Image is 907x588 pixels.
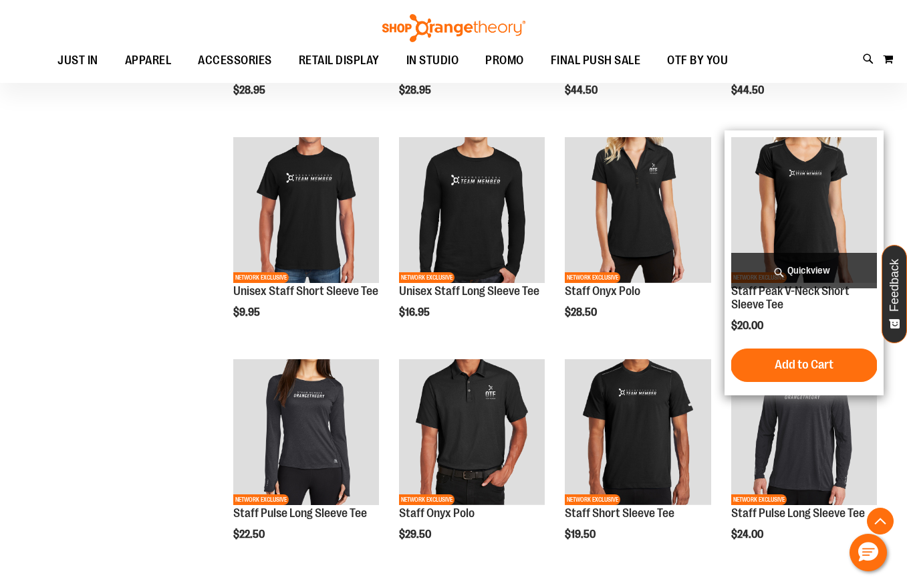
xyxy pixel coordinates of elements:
a: Product image for Unisex Short Sleeve T-ShirtNETWORK EXCLUSIVE [233,137,379,285]
button: Back To Top [867,508,894,534]
a: Staff Pulse Long Sleeve Tee [731,506,865,520]
a: FINAL PUSH SALE [537,45,654,76]
a: Product image for Onyx PoloNETWORK EXCLUSIVE [399,359,545,507]
a: RETAIL DISPLAY [285,45,393,76]
span: RETAIL DISPLAY [299,45,380,76]
img: Product image for Onyx Polo [565,137,710,283]
span: $28.95 [399,84,433,96]
span: $29.50 [399,528,433,541]
div: product [558,353,717,575]
span: $44.50 [731,84,766,96]
span: NETWORK EXCLUSIVE [565,494,620,505]
a: Product image for Peak V-Neck Short Sleeve TeeNETWORK EXCLUSIVE [731,137,877,285]
span: NETWORK EXCLUSIVE [399,272,455,283]
a: PROMO [472,45,537,76]
a: Product image for Onyx PoloNETWORK EXCLUSIVE [565,137,710,285]
span: NETWORK EXCLUSIVE [233,494,289,505]
a: OTF BY YOU [654,45,741,76]
span: $24.00 [731,528,765,541]
span: IN STUDIO [406,45,459,76]
a: Product image for Peak Short Sleeve TeeNETWORK EXCLUSIVE [565,359,710,507]
a: Staff Onyx Polo [565,284,640,298]
div: product [558,130,717,353]
img: Shop Orangetheory [380,14,527,42]
a: Staff Pulse Long Sleeve Tee [233,506,367,520]
span: Add to Cart [775,357,833,372]
span: $28.50 [565,306,599,318]
span: $28.95 [233,84,267,96]
span: $9.95 [233,306,262,318]
div: product [227,130,386,353]
span: FINAL PUSH SALE [551,45,641,76]
a: Staff Short Sleeve Tee [565,506,674,520]
img: Product image for Pulse Long Sleeve Tee [233,359,379,505]
span: $16.95 [399,306,432,318]
a: Unisex Staff Short Sleeve Tee [233,284,378,298]
button: Add to Cart [731,349,878,382]
a: Unisex Staff Long Sleeve Tee [399,284,539,298]
button: Feedback - Show survey [882,245,907,343]
a: APPAREL [112,45,185,76]
img: Product image for Unisex Long Sleeve T-Shirt [399,137,545,283]
img: Product image for Onyx Polo [399,359,545,505]
div: product [725,130,884,395]
span: PROMO [485,45,524,76]
span: NETWORK EXCLUSIVE [731,494,787,505]
span: ACCESSORIES [198,45,272,76]
a: Product image for Pulse Long Sleeve TeeNETWORK EXCLUSIVE [233,359,379,507]
a: Quickview [731,253,877,288]
img: Product image for Unisex Short Sleeve T-Shirt [233,137,379,283]
button: Hello, have a question? Let’s chat. [850,534,887,571]
span: $22.50 [233,528,267,541]
span: NETWORK EXCLUSIVE [399,494,455,505]
div: product [725,353,884,575]
span: OTF BY YOU [667,45,728,76]
span: JUST IN [57,45,98,76]
span: NETWORK EXCLUSIVE [565,272,620,283]
div: product [227,353,386,575]
span: $44.50 [565,84,600,96]
span: APPAREL [125,45,172,76]
img: Product image for Peak V-Neck Short Sleeve Tee [731,137,877,283]
a: Product image for Unisex Long Sleeve T-ShirtNETWORK EXCLUSIVE [399,137,545,285]
span: $19.50 [565,528,598,541]
a: Product image for Pulse Long Sleeve TeeNETWORK EXCLUSIVE [731,359,877,507]
a: Staff Onyx Polo [399,506,475,520]
span: $20.00 [731,320,765,332]
a: IN STUDIO [393,45,473,76]
div: product [392,130,551,353]
div: product [392,353,551,575]
a: JUST IN [44,45,112,76]
a: Staff Peak V-Neck Short Sleeve Tee [731,284,850,311]
a: ACCESSORIES [184,45,285,76]
span: Feedback [888,259,901,312]
img: Product image for Pulse Long Sleeve Tee [731,359,877,505]
span: NETWORK EXCLUSIVE [233,272,289,283]
img: Product image for Peak Short Sleeve Tee [565,359,710,505]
